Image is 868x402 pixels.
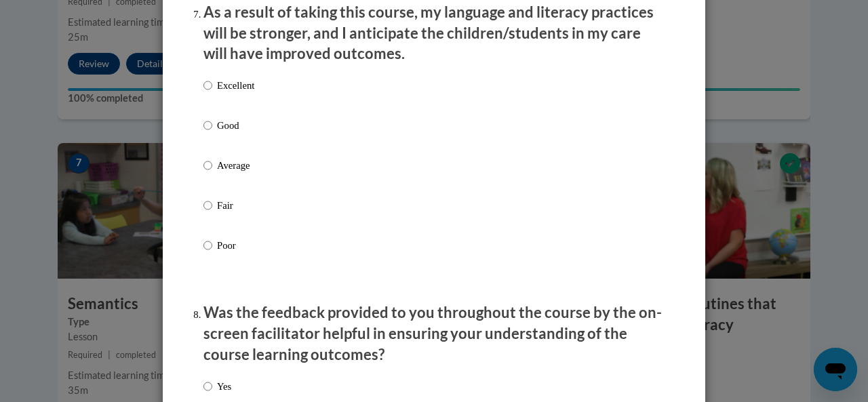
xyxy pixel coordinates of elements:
[217,158,254,173] p: Average
[203,158,212,173] input: Average
[203,198,212,213] input: Fair
[203,379,212,394] input: Yes
[217,238,254,253] p: Poor
[217,78,254,93] p: Excellent
[203,238,212,253] input: Poor
[203,302,665,365] p: Was the feedback provided to you throughout the course by the on-screen facilitator helpful in en...
[217,379,231,394] p: Yes
[203,2,665,64] p: As a result of taking this course, my language and literacy practices will be stronger, and I ant...
[217,118,254,133] p: Good
[217,198,254,213] p: Fair
[203,78,212,93] input: Excellent
[203,118,212,133] input: Good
